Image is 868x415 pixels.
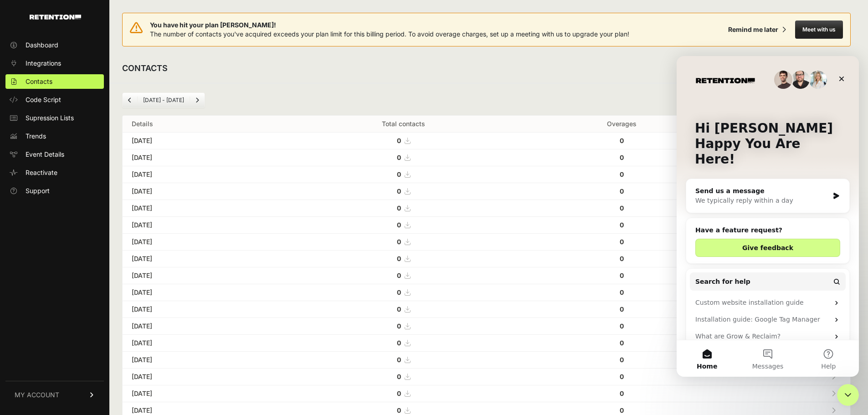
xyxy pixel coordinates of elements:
strong: 0 [620,187,624,195]
strong: 0 [620,170,624,178]
td: [DATE] [123,352,281,369]
td: [DATE] [123,318,281,335]
span: MY ACCOUNT [15,390,59,400]
strong: 0 [397,255,401,262]
span: Integrations [26,59,61,68]
strong: 0 [397,170,401,178]
strong: 0 [620,272,624,279]
a: Previous [123,93,137,108]
span: Event Details [26,150,64,159]
th: Details [123,116,281,133]
img: Retention.com [30,15,81,20]
td: [DATE] [123,335,281,352]
strong: 0 [397,221,401,229]
strong: 0 [620,255,624,262]
strong: 0 [397,406,401,414]
a: MY ACCOUNT [5,381,104,409]
strong: 0 [620,322,624,330]
strong: 0 [620,154,624,161]
strong: 0 [620,389,624,397]
a: Support [5,184,104,198]
button: Meet with us [795,20,843,39]
th: Total contacts [281,116,526,133]
span: The number of contacts you've acquired exceeds your plan limit for this billing period. To avoid ... [150,30,629,38]
td: [DATE] [123,200,281,217]
span: Dashboard [26,41,58,50]
strong: 0 [620,373,624,380]
strong: 0 [397,154,401,161]
td: [DATE] [123,166,281,183]
a: Integrations [5,56,104,71]
th: Overages [526,116,717,133]
iframe: Intercom live chat [837,384,859,406]
span: Reactivate [26,168,57,177]
a: Dashboard [5,38,104,52]
td: [DATE] [123,217,281,234]
td: [DATE] [123,369,281,385]
span: Contacts [26,77,52,86]
strong: 0 [620,305,624,313]
button: Remind me later [724,21,790,38]
strong: 0 [620,339,624,347]
a: Event Details [5,147,104,162]
span: Support [26,186,50,195]
h2: CONTACTS [122,62,168,75]
strong: 0 [397,187,401,195]
a: Reactivate [5,165,104,180]
strong: 0 [620,406,624,414]
strong: 0 [397,305,401,313]
td: [DATE] [123,183,281,200]
strong: 0 [620,238,624,246]
td: [DATE] [123,251,281,267]
strong: 0 [620,204,624,212]
strong: 0 [620,288,624,296]
a: Trends [5,129,104,143]
td: [DATE] [123,149,281,166]
strong: 0 [397,322,401,330]
span: You have hit your plan [PERSON_NAME]! [150,20,629,30]
iframe: Intercom live chat [677,56,859,377]
div: Remind me later [728,25,778,34]
td: [DATE] [123,301,281,318]
strong: 0 [397,204,401,212]
strong: 0 [397,238,401,246]
a: Code Script [5,92,104,107]
strong: 0 [397,272,401,279]
span: Trends [26,132,46,141]
td: [DATE] [123,284,281,301]
td: [DATE] [123,267,281,284]
td: [DATE] [123,133,281,149]
strong: 0 [397,373,401,380]
strong: 0 [397,356,401,364]
strong: 0 [397,389,401,397]
strong: 0 [397,288,401,296]
td: [DATE] [123,385,281,402]
strong: 0 [620,221,624,229]
a: Next [190,93,205,108]
strong: 0 [397,137,401,144]
strong: 0 [620,356,624,364]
